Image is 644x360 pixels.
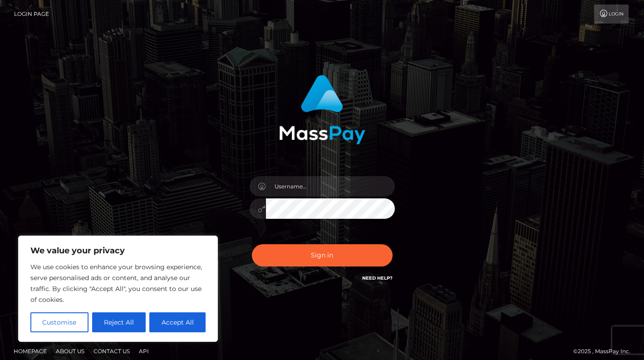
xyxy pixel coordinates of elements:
[594,5,629,24] a: Login
[52,344,88,358] a: About Us
[362,275,393,281] a: Need Help?
[30,312,88,332] button: Customise
[30,261,206,305] p: We use cookies to enhance your browsing experience, serve personalised ads or content, and analys...
[266,176,395,197] input: Username...
[573,346,637,356] div: © 2025 , MassPay Inc.
[135,344,152,358] a: API
[30,245,206,256] p: We value your privacy
[252,244,393,266] button: Sign in
[279,75,365,144] img: MassPay Login
[92,312,146,332] button: Reject All
[14,5,49,24] a: Login Page
[18,236,218,342] div: We value your privacy
[90,344,133,358] a: Contact Us
[10,344,50,358] a: Homepage
[149,312,206,332] button: Accept All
